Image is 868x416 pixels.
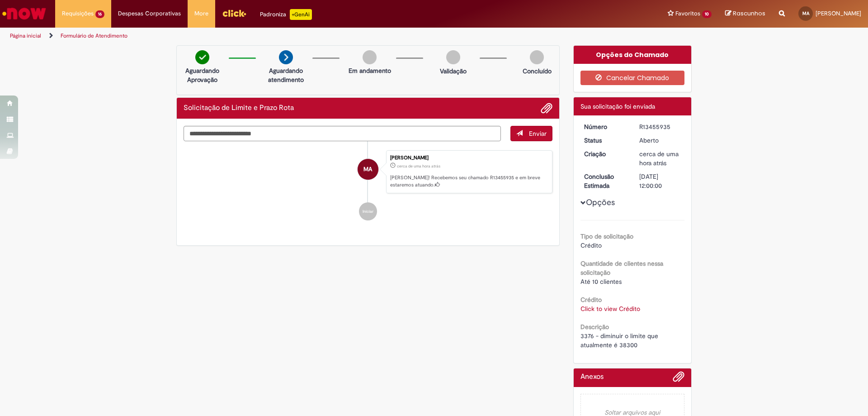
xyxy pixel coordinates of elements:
div: Marcele Cristine Assis [358,159,378,180]
div: Aberto [639,136,681,145]
a: Click to view Crédito [580,305,640,313]
dt: Conclusão Estimada [577,172,633,190]
span: 16 [95,10,104,18]
img: arrow-next.png [279,50,293,64]
dt: Status [577,136,633,145]
div: 28/08/2025 08:57:51 [639,149,681,167]
span: Até 10 clientes [580,277,622,286]
span: [PERSON_NAME] [816,10,861,17]
button: Adicionar anexos [673,371,684,387]
div: Opções do Chamado [574,46,692,64]
p: Concluído [523,67,552,76]
ul: Trilhas de página [7,28,572,44]
b: Quantidade de clientes nessa solicitação [580,259,663,277]
span: cerca de uma hora atrás [397,163,440,169]
img: img-circle-grey.png [530,50,544,64]
p: [PERSON_NAME]! Recebemos seu chamado R13455935 e em breve estaremos atuando. [390,174,547,188]
h2: Solicitação de Limite e Prazo Rota Histórico de tíquete [184,104,294,112]
p: +GenAi [290,9,312,20]
p: Aguardando atendimento [264,66,308,84]
textarea: Digite sua mensagem aqui... [184,126,501,141]
span: Crédito [580,241,602,249]
div: R13455935 [639,122,681,131]
a: Página inicial [10,32,41,39]
span: Sua solicitação foi enviada [580,102,655,110]
dt: Criação [577,149,633,158]
span: Rascunhos [733,9,765,18]
span: More [194,9,208,18]
img: img-circle-grey.png [363,50,377,64]
a: Rascunhos [725,10,765,18]
b: Descrição [580,323,609,331]
button: Adicionar anexos [541,102,552,114]
h2: Anexos [580,373,604,381]
ul: Histórico de tíquete [184,141,552,230]
time: 28/08/2025 08:57:51 [639,150,679,167]
span: Despesas Corporativas [118,9,181,18]
time: 28/08/2025 08:57:51 [397,163,440,169]
span: MA [802,10,809,16]
dt: Número [577,122,633,131]
img: click_logo_yellow_360x200.png [222,6,246,20]
p: Aguardando Aprovação [180,66,224,84]
button: Cancelar Chamado [580,71,685,85]
b: Tipo de solicitação [580,232,633,240]
span: MA [363,158,372,180]
div: [DATE] 12:00:00 [639,172,681,190]
span: Enviar [529,129,547,138]
p: Validação [440,67,467,76]
a: Formulário de Atendimento [61,32,127,39]
img: check-circle-green.png [195,50,209,64]
div: [PERSON_NAME] [390,155,547,161]
p: Em andamento [349,66,391,75]
span: Favoritos [675,9,700,18]
b: Crédito [580,296,602,304]
img: ServiceNow [1,5,47,23]
span: 10 [702,10,712,18]
span: Requisições [62,9,94,18]
span: cerca de uma hora atrás [639,150,679,167]
div: Padroniza [260,9,312,20]
span: 3376 - diminuir o limite que atualmente é 38300 [580,332,660,349]
button: Enviar [510,126,552,141]
li: Marcele Cristine Assis [184,150,552,194]
img: img-circle-grey.png [446,50,460,64]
